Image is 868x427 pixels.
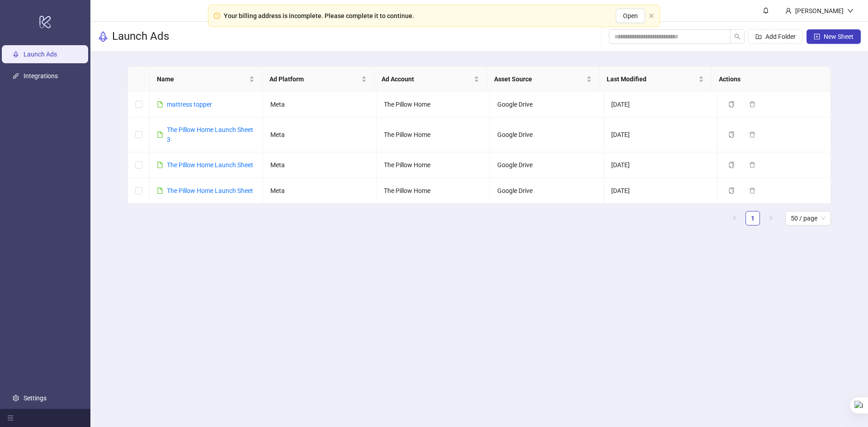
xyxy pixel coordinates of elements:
button: close [649,13,654,19]
span: delete [749,131,755,138]
a: Launch Ads [24,51,57,58]
a: Integrations [24,72,58,80]
td: Meta [263,152,377,178]
button: New Sheet [807,29,861,44]
span: bell [763,7,769,14]
div: Page Size [785,211,831,225]
button: left [727,211,742,225]
span: down [847,8,854,14]
span: file [157,101,163,108]
td: [DATE] [604,152,717,178]
span: delete [749,101,755,108]
td: Meta [263,178,377,204]
button: Add Folder [748,29,803,44]
span: Name [157,74,247,84]
td: Google Drive [490,178,604,204]
span: exclamation-circle [214,13,220,19]
a: mattress topper [167,101,212,108]
span: New Sheet [824,33,854,40]
td: The Pillow Home [377,117,490,152]
td: The Pillow Home [377,92,490,117]
span: copy [728,188,735,194]
span: 50 / page [791,211,826,225]
td: Google Drive [490,152,604,178]
span: file [157,162,163,168]
span: copy [728,101,735,108]
span: copy [728,131,735,138]
li: Previous Page [727,211,742,225]
span: Last Modified [607,74,697,84]
span: delete [749,188,755,194]
span: Open [623,12,638,19]
li: Next Page [764,211,778,225]
span: folder-add [755,33,762,40]
h3: Launch Ads [112,29,169,44]
button: Open [616,9,645,23]
span: delete [749,162,755,168]
div: Your billing address is incomplete. Please complete it to continue. [224,11,414,21]
th: Asset Source [487,67,599,92]
td: [DATE] [604,92,717,117]
span: Ad Account [382,74,472,84]
span: right [768,215,774,221]
span: file [157,188,163,194]
a: The Pillow Home Launch Sheet 3 [167,126,253,143]
th: Ad Platform [262,67,375,92]
span: search [734,33,741,40]
span: rocket [98,31,108,42]
div: [PERSON_NAME] [792,6,847,16]
span: copy [728,162,735,168]
td: Meta [263,92,377,117]
span: Ad Platform [269,74,360,84]
th: Ad Account [374,67,487,92]
td: The Pillow Home [377,178,490,204]
td: Google Drive [490,117,604,152]
span: Add Folder [765,33,796,40]
th: Last Modified [599,67,712,92]
th: Name [150,67,262,92]
span: plus-square [814,33,820,40]
span: file [157,131,163,138]
a: Settings [24,394,47,402]
span: user [785,8,792,14]
a: 1 [746,211,759,225]
span: left [732,215,737,221]
td: Google Drive [490,92,604,117]
button: right [764,211,778,225]
td: Meta [263,117,377,152]
td: [DATE] [604,178,717,204]
th: Actions [712,67,824,92]
td: [DATE] [604,117,717,152]
span: menu-fold [7,415,14,421]
a: The Pillow Home Launch Sheet [167,161,253,169]
td: The Pillow Home [377,152,490,178]
span: Asset Source [494,74,585,84]
a: The Pillow Home Launch Sheet [167,187,253,194]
